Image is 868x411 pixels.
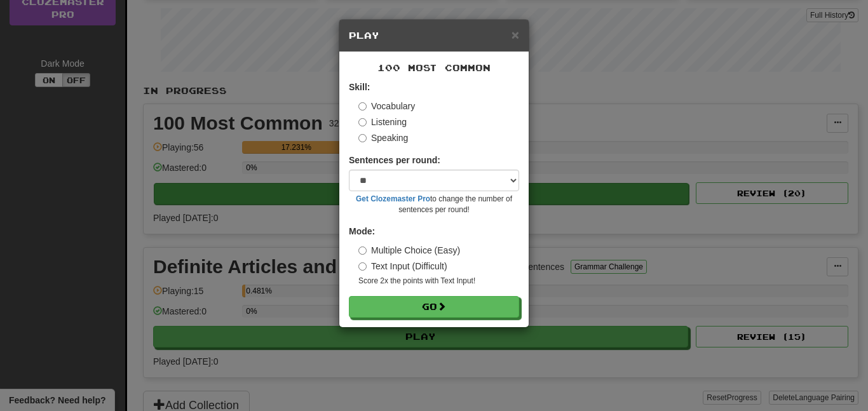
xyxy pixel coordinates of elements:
label: Multiple Choice (Easy) [358,244,460,257]
a: Get Clozemaster Pro [356,194,430,203]
input: Text Input (Difficult) [358,262,367,271]
input: Listening [358,118,367,126]
label: Speaking [358,131,408,144]
label: Listening [358,116,407,128]
span: 100 Most Common [377,62,491,73]
label: Text Input (Difficult) [358,260,447,273]
strong: Skill: [349,82,370,92]
button: Go [349,296,519,318]
button: Close [512,28,519,41]
input: Speaking [358,134,367,142]
label: Sentences per round: [349,154,440,166]
span: × [512,27,519,42]
input: Vocabulary [358,102,367,111]
small: to change the number of sentences per round! [349,194,519,215]
strong: Mode: [349,226,375,236]
input: Multiple Choice (Easy) [358,246,367,255]
small: Score 2x the points with Text Input ! [358,276,519,286]
label: Vocabulary [358,100,415,112]
h5: Play [349,29,519,42]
